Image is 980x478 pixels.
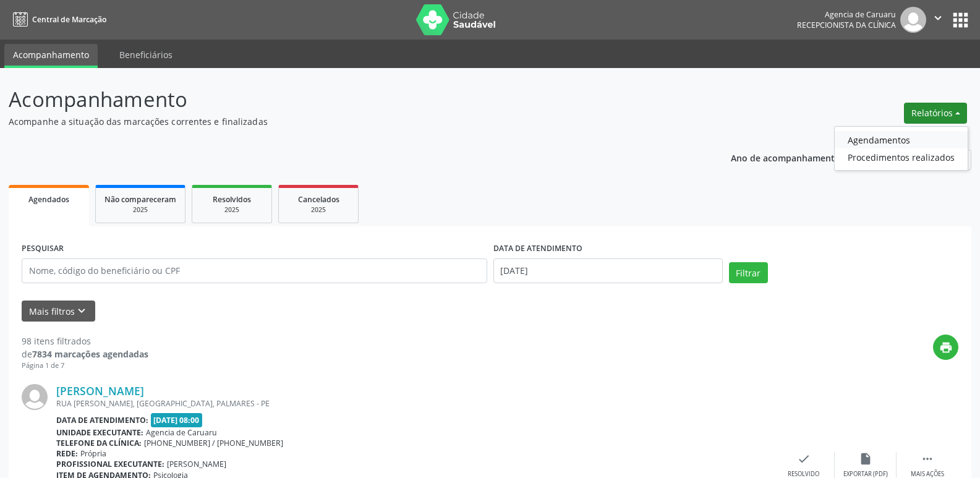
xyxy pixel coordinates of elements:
span: Própria [80,448,106,459]
img: img [900,7,926,33]
i: keyboard_arrow_down [75,304,88,318]
span: Agendados [28,194,69,205]
i: print [939,341,953,354]
a: Central de Marcação [9,9,106,30]
img: img [22,384,48,410]
button: apps [950,9,971,31]
input: Nome, código do beneficiário ou CPF [22,258,487,283]
b: Telefone da clínica: [56,438,142,448]
i: insert_drive_file [859,452,872,466]
button: Mais filtroskeyboard_arrow_down [22,301,95,322]
a: Acompanhamento [4,44,98,68]
button: Relatórios [904,103,967,124]
span: Recepcionista da clínica [797,20,896,30]
div: Página 1 de 7 [22,361,148,371]
i: check [797,452,811,466]
span: Agencia de Caruaru [146,427,217,438]
b: Data de atendimento: [56,415,148,425]
div: de [22,348,148,361]
div: RUA [PERSON_NAME], [GEOGRAPHIC_DATA], PALMARES - PE [56,398,773,409]
p: Acompanhe a situação das marcações correntes e finalizadas [9,115,683,128]
div: 2025 [104,205,176,215]
div: 98 itens filtrados [22,335,148,348]
div: 2025 [288,205,349,215]
span: [PERSON_NAME] [167,459,226,469]
label: PESQUISAR [22,239,64,258]
b: Profissional executante: [56,459,164,469]
a: Beneficiários [111,44,181,66]
span: Resolvidos [213,194,251,205]
a: Procedimentos realizados [835,148,968,166]
a: Agendamentos [835,131,968,148]
b: Rede: [56,448,78,459]
a: [PERSON_NAME] [56,384,144,398]
strong: 7834 marcações agendadas [32,348,148,360]
div: Agencia de Caruaru [797,9,896,20]
button: print [933,335,958,360]
div: 2025 [201,205,263,215]
button:  [926,7,950,33]
p: Ano de acompanhamento [731,150,840,165]
span: [PHONE_NUMBER] / [PHONE_NUMBER] [144,438,283,448]
input: Selecione um intervalo [493,258,723,283]
b: Unidade executante: [56,427,143,438]
i:  [921,452,934,466]
ul: Relatórios [834,126,968,171]
span: Cancelados [298,194,339,205]
span: Central de Marcação [32,14,106,25]
button: Filtrar [729,262,768,283]
p: Acompanhamento [9,84,683,115]
span: [DATE] 08:00 [151,413,203,427]
label: DATA DE ATENDIMENTO [493,239,582,258]
i:  [931,11,945,25]
span: Não compareceram [104,194,176,205]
